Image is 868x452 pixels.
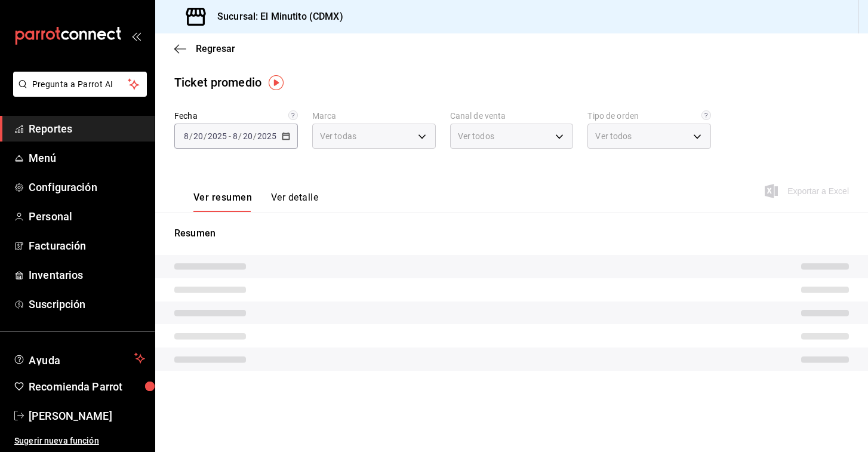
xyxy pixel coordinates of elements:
[174,112,298,120] label: Fecha
[29,150,145,166] span: Menú
[174,73,261,91] div: Ticket promedio
[174,226,849,241] p: Resumen
[320,130,356,142] span: Ver todas
[232,131,238,141] input: --
[207,131,227,141] input: ----
[29,238,145,254] span: Facturación
[8,87,147,99] a: Pregunta a Parrot AI
[271,192,318,212] button: Ver detalle
[701,110,711,120] svg: Todas las órdenes contabilizan 1 comensal a excepción de órdenes de mesa con comensales obligator...
[193,192,318,212] div: navigation tabs
[238,131,242,141] span: /
[458,130,494,142] span: Ver todos
[257,131,277,141] input: ----
[269,75,284,90] img: Tooltip marker
[204,131,207,141] span: /
[131,31,141,41] button: open_drawer_menu
[29,208,145,225] span: Personal
[587,112,711,120] label: Tipo de orden
[193,192,252,212] button: Ver resumen
[208,10,343,24] h3: Sucursal: El Minutito (CDMX)
[13,72,147,97] button: Pregunta a Parrot AI
[29,408,145,424] span: [PERSON_NAME]
[595,130,632,142] span: Ver todos
[14,435,145,447] span: Sugerir nueva función
[29,296,145,312] span: Suscripción
[29,121,145,137] span: Reportes
[32,78,128,91] span: Pregunta a Parrot AI
[242,131,253,141] input: --
[174,43,235,54] button: Regresar
[450,112,574,120] label: Canal de venta
[189,131,193,141] span: /
[29,351,130,365] span: Ayuda
[253,131,257,141] span: /
[29,267,145,283] span: Inventarios
[229,131,231,141] span: -
[29,179,145,195] span: Configuración
[183,131,189,141] input: --
[288,110,298,120] svg: Información delimitada a máximo 62 días.
[312,112,436,120] label: Marca
[193,131,204,141] input: --
[196,43,235,54] span: Regresar
[29,379,145,395] span: Recomienda Parrot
